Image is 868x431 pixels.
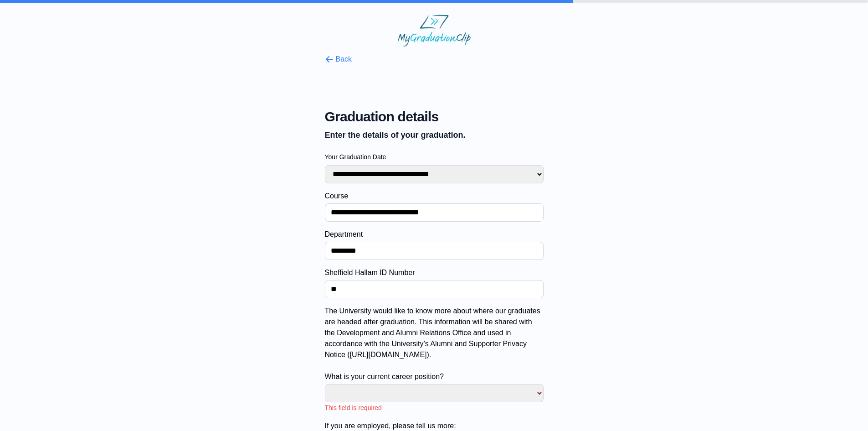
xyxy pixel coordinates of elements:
label: The University would like to know more about where our graduates are headed after graduation. Thi... [325,306,544,382]
span: Graduation details [325,109,544,125]
label: Sheffield Hallam ID Number [325,267,544,278]
button: Back [325,54,352,65]
label: Course [325,191,544,202]
label: Department [325,229,544,240]
img: MyGraduationClip [398,15,471,47]
label: Your Graduation Date [325,152,544,161]
p: Enter the details of your graduation. [325,129,544,141]
span: This field is required [325,404,382,411]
